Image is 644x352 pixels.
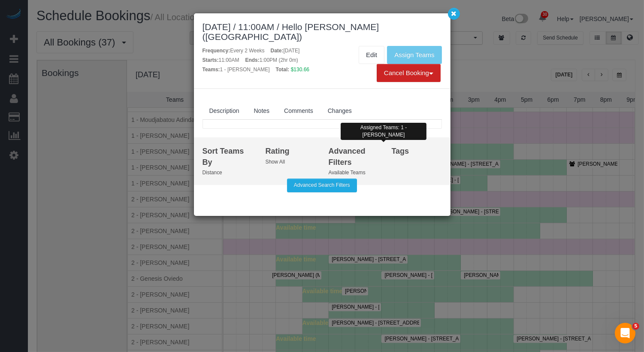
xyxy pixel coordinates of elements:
[271,47,300,55] div: [DATE]
[266,159,285,165] small: Show All
[392,146,442,157] div: Tags
[329,146,379,168] div: Advanced Filters
[203,48,230,54] strong: Frequency:
[266,146,316,157] div: Rating
[328,107,352,114] span: Changes
[203,66,270,73] div: 1 - [PERSON_NAME]
[294,182,350,188] span: Advanced Search Filters
[203,47,265,55] div: Every 2 Weeks
[287,179,357,192] button: Advanced Search Filters
[276,67,290,73] strong: Total:
[203,146,253,168] div: Sort Teams By
[341,123,426,140] div: Assigned Teams: 1 - [PERSON_NAME]
[245,57,298,64] div: 1:00PM (2hr 0m)
[291,67,309,73] span: $130.66
[203,102,246,120] a: Description
[321,102,359,120] a: Changes
[209,107,239,114] span: Description
[284,107,313,114] span: Comments
[203,67,220,73] strong: Teams:
[247,102,277,120] a: Notes
[203,170,222,176] small: Distance
[203,22,442,42] div: [DATE] / 11:00AM / Hello [PERSON_NAME] ([GEOGRAPHIC_DATA])
[203,57,239,64] div: 11:00AM
[377,64,441,82] button: Cancel Booking
[254,107,270,114] span: Notes
[277,102,320,120] a: Comments
[359,46,384,64] a: Edit
[271,48,284,54] strong: Date:
[632,323,639,330] span: 5
[245,57,259,63] strong: Ends:
[615,323,635,343] iframe: Intercom live chat
[329,170,366,176] small: Available Teams
[203,57,219,63] strong: Starts:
